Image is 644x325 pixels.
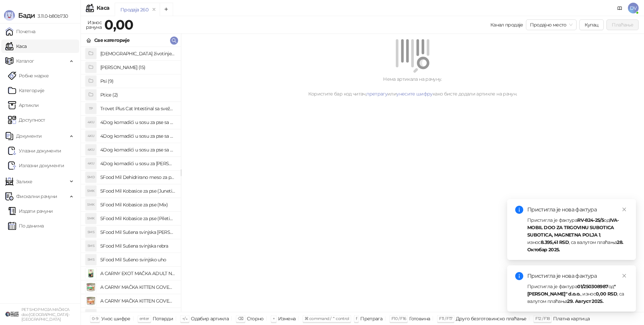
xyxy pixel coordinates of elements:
div: Унос шифре [101,314,130,323]
div: 5MK [86,213,96,224]
div: 4KU [86,117,96,128]
small: PET SHOP MOJA MAČKICA doo [GEOGRAPHIC_DATA]-[GEOGRAPHIC_DATA] [21,307,69,322]
button: Купац [579,19,604,30]
div: Друго безготовинско плаћање [456,314,527,323]
h4: [DEMOGRAPHIC_DATA] životinje (3) [100,48,175,59]
h4: 5Food Mil Sušeno svinjsko uho [100,254,175,265]
span: F12 / F18 [535,316,550,321]
div: ABP [86,309,96,320]
h4: 5Food Mil Kobasice za pse (Piletina) [100,213,175,224]
span: enter [140,316,149,321]
a: Каса [5,40,26,53]
a: По данима [8,219,44,233]
div: 5MS [86,241,96,251]
strong: 8.395,41 RSD [541,239,569,245]
div: Платна картица [553,314,590,323]
div: Готовина [409,314,430,323]
div: 4KU [86,144,96,155]
div: TP [86,103,96,114]
a: Категорије [8,84,45,97]
span: ⌫ [238,316,243,321]
span: Бади [18,11,35,19]
span: Документи [16,129,42,143]
div: 5MD [86,172,96,183]
span: F10 / F16 [391,316,406,321]
a: Документација [614,3,625,13]
div: Сторно [247,314,264,323]
span: Фискални рачуни [16,190,57,203]
img: Logo [4,10,15,21]
div: 5MK [86,199,96,210]
a: ArtikliАртикли [8,99,39,112]
div: Потврди [153,314,173,323]
a: Излазни документи [8,159,64,172]
img: 64x64-companyLogo-9f44b8df-f022-41eb-b7d6-300ad218de09.png [5,308,19,321]
div: 5MS [86,227,96,238]
h4: 5Food Mil Dehidrirano meso za pse [100,172,175,183]
strong: 29. Август 2025. [567,298,603,304]
strong: RV-824-25/5 [577,217,604,223]
strong: "[PERSON_NAME]" d.o.o. [527,283,616,297]
div: Канал продаје [490,21,523,28]
div: Све категорије [94,37,129,44]
span: close [622,207,627,212]
div: Нема артикала на рачуну. Користите бар код читач, или како бисте додали артикле на рачун. [189,75,636,97]
h4: Trovet Plus Cat Intestinal sa svežom ribom (85g) [100,103,175,114]
div: Каса [97,5,109,11]
h4: A CARNY MAČKA KITTEN GOVEDINA,PILETINA I ZEC 200g [100,282,175,292]
a: унесите шифру [396,91,433,97]
a: претрагу [366,91,387,97]
h4: 4Dog komadići u sosu za pse sa piletinom (100g) [100,131,175,141]
div: Износ рачуна [85,18,103,31]
strong: 01/250308987 [577,283,608,289]
img: Slika [86,268,96,279]
h4: A CARNY MAČKA KITTEN GOVEDINA,TELETINA I PILETINA 200g [100,296,175,306]
span: Продајно место [530,20,573,30]
div: 5MK [86,186,96,196]
span: 3.11.0-b80b730 [35,13,68,19]
span: info-circle [515,272,523,280]
a: Робне марке [8,69,49,82]
a: Издати рачуни [8,204,53,218]
span: Каталог [16,54,34,68]
span: + [273,316,275,321]
div: Измена [278,314,296,323]
span: 0-9 [92,316,98,321]
div: 5MS [86,254,96,265]
span: info-circle [515,206,523,214]
div: Одабир артикла [191,314,229,323]
h4: 5Food Mil Sušena svinjska rebra [100,241,175,251]
h4: [PERSON_NAME] (15) [100,62,175,73]
div: 4KU [86,158,96,169]
div: 4KU [86,131,96,141]
span: DV [628,3,639,13]
strong: 0,00 [104,16,133,33]
span: close [622,273,627,278]
div: Продаја 260 [120,6,148,13]
span: F11 / F17 [439,316,452,321]
h4: 4Dog komadići u sosu za pse sa govedinom (100g) [100,117,175,128]
h4: 5Food Mil Kobasice za pse (Junetina) [100,186,175,196]
h4: 4Dog komadići u sosu za pse sa piletinom i govedinom (4x100g) [100,144,175,155]
strong: IVA-MOBIL DOO ZA TRGOVINU SUBOTICA SUBOTICA, MAGNETNA POLJA 1 [527,217,619,238]
div: Пристигла је фактура од , износ , са валутом плаћања [527,216,628,253]
h4: ADIVA Biotic Powder (1 kesica) [100,309,175,320]
h4: A CARNY EXOT MAČKA ADULT NOJ 85g [100,268,175,279]
span: ↑/↓ [182,316,187,321]
a: Доступност [8,113,45,127]
img: Slika [86,282,96,292]
button: Плаћање [606,19,639,30]
img: Slika [86,296,96,306]
h4: 5Food Mil Sušena svinjska [PERSON_NAME] [100,227,175,238]
span: ⌘ command / ⌃ control [305,316,349,321]
div: Пристигла је нова фактура [527,206,628,214]
span: Залихе [16,175,32,188]
div: Претрага [360,314,382,323]
h4: 5Food Mil Kobasice za pse (Mix) [100,199,175,210]
strong: 0,00 RSD [596,291,617,297]
div: Пристигла је фактура од , износ , са валутом плаћања [527,283,628,305]
a: Close [621,206,628,213]
span: f [356,316,357,321]
a: Close [621,272,628,279]
div: grid [81,47,181,312]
